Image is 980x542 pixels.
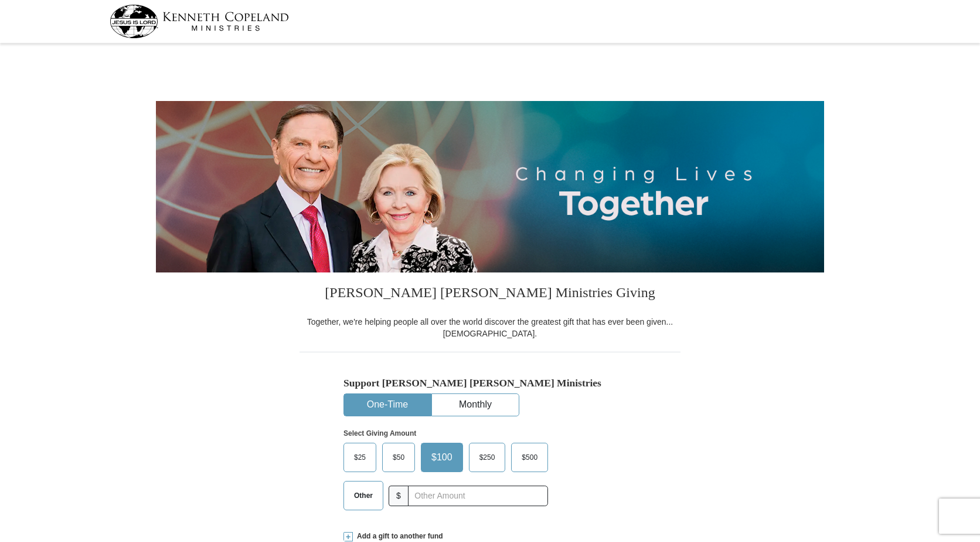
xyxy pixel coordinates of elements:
span: $50 [387,449,410,466]
span: Add a gift to another fund [353,531,443,541]
span: $25 [348,449,372,466]
span: $ [389,486,409,506]
strong: Select Giving Amount [343,429,416,437]
span: $500 [516,449,543,466]
h5: Support [PERSON_NAME] [PERSON_NAME] Ministries [343,377,637,389]
button: One-Time [344,394,431,416]
span: $250 [474,449,501,466]
button: Monthly [432,394,519,416]
div: Together, we're helping people all over the world discover the greatest gift that has ever been g... [300,316,680,339]
span: $100 [426,449,458,466]
h3: [PERSON_NAME] [PERSON_NAME] Ministries Giving [300,272,680,316]
img: kcm-header-logo.svg [110,5,289,38]
span: Other [348,487,379,504]
input: Other Amount [408,486,548,506]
